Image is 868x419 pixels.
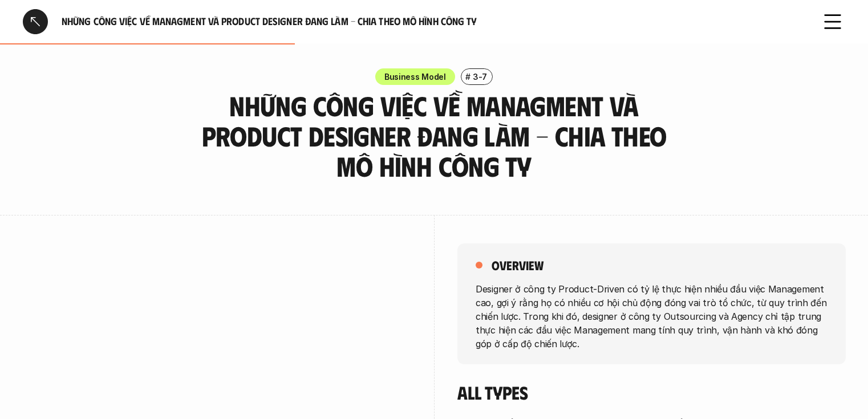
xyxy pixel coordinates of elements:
p: Designer ở công ty Product-Driven có tỷ lệ thực hiện nhiều đầu việc Management cao, gợi ý rằng họ... [476,282,828,351]
p: 3-7 [473,71,487,83]
h5: overview [492,257,543,273]
h6: Những công việc về Managment và Product Designer đang làm - Chia theo mô hình công ty [62,15,806,28]
p: Business Model [384,71,446,83]
h4: All Types [457,381,846,403]
h6: # [465,72,470,81]
h3: Những công việc về Managment và Product Designer đang làm - Chia theo mô hình công ty [192,91,676,181]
